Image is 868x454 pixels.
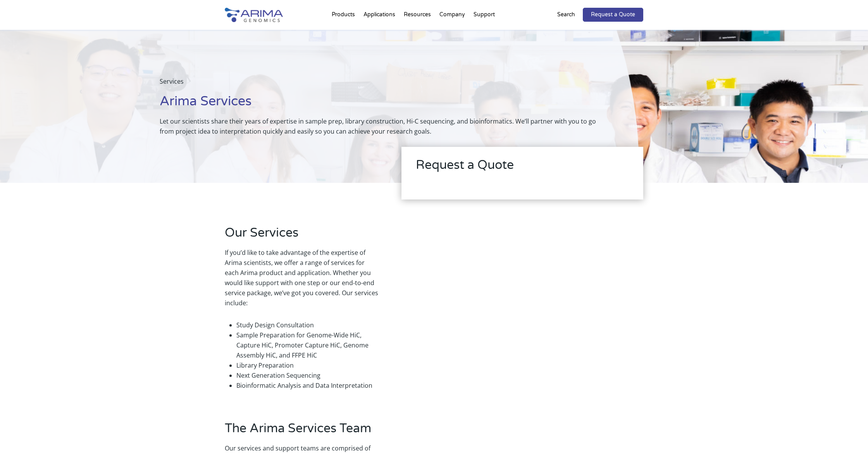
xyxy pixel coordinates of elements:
li: Next Generation Sequencing [236,370,378,380]
li: Bioinformatic Analysis and Data Interpretation [236,380,378,390]
li: Library Preparation [236,360,378,370]
li: Sample Preparation for Genome-Wide HiC, Capture HiC, Promoter Capture HiC, Genome Assembly HiC, a... [236,330,378,360]
img: Arima-Genomics-logo [225,8,283,22]
a: Request a Quote [583,8,643,22]
h1: Arima Services [160,93,600,116]
p: Search [557,10,575,20]
li: Study Design Consultation [236,320,378,330]
p: Let our scientists share their years of expertise in sample prep, library construction, Hi-C sequ... [160,116,600,136]
h2: The Arima Services Team [225,420,378,443]
h2: Our Services [225,224,378,248]
p: Services [160,76,600,93]
p: If you’d like to take advantage of the expertise of Arima scientists, we offer a range of service... [225,248,378,314]
h2: Request a Quote [416,156,629,180]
